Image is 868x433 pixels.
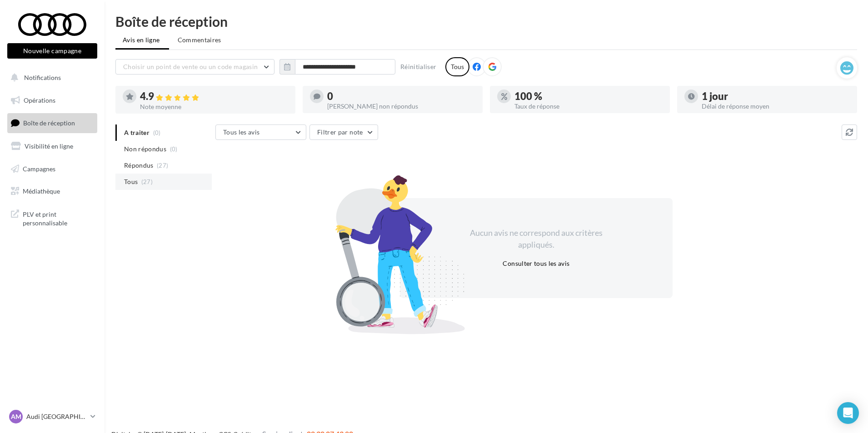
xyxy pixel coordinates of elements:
div: 1 jour [702,91,850,101]
span: Notifications [24,74,61,81]
div: [PERSON_NAME] non répondus [327,103,475,109]
button: Notifications [5,68,95,87]
a: Opérations [5,91,99,110]
button: Réinitialiser [397,61,440,72]
a: AM Audi [GEOGRAPHIC_DATA] [7,408,97,425]
span: Commentaires [178,35,221,45]
div: 100 % [514,91,663,101]
span: Médiathèque [23,187,60,195]
div: Aucun avis ne correspond aux critères appliqués. [458,227,614,250]
div: Boîte de réception [115,15,857,28]
a: Boîte de réception [5,113,99,133]
p: Audi [GEOGRAPHIC_DATA] [26,412,87,421]
div: Open Intercom Messenger [837,402,859,424]
a: Visibilité en ligne [5,137,99,156]
a: Médiathèque [5,182,99,201]
span: Tous les avis [223,128,260,136]
div: 0 [327,91,475,101]
span: Choisir un point de vente ou un code magasin [123,63,258,70]
span: (27) [141,178,153,185]
a: Campagnes [5,159,99,179]
button: Tous les avis [215,124,306,140]
span: Tous [124,177,138,186]
span: Boîte de réception [23,119,75,127]
button: Choisir un point de vente ou un code magasin [115,59,274,75]
span: (27) [157,162,168,169]
div: Délai de réponse moyen [702,103,850,109]
span: Répondus [124,161,154,170]
button: Filtrer par note [309,124,378,140]
span: Campagnes [23,164,55,172]
div: Note moyenne [140,104,288,110]
a: PLV et print personnalisable [5,204,99,231]
div: 4.9 [140,91,288,102]
button: Consulter tous les avis [499,258,573,269]
span: Non répondus [124,144,166,154]
div: Tous [445,57,469,76]
span: PLV et print personnalisable [23,208,94,228]
span: Visibilité en ligne [25,142,73,150]
span: (0) [170,145,178,153]
span: AM [11,412,21,421]
span: Opérations [24,96,55,104]
button: Nouvelle campagne [7,43,97,59]
div: Taux de réponse [514,103,663,109]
